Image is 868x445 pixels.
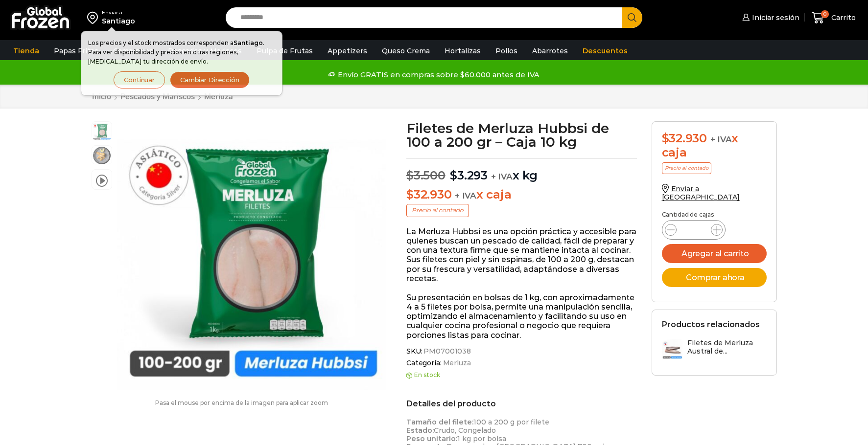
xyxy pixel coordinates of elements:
[662,131,707,145] bdi: 32.930
[406,204,469,217] p: Precio al contado
[234,39,263,46] strong: Santiago
[406,227,637,283] p: La Merluza Hubbsi es una opción práctica y accesible para quienes buscan un pescado de calidad, f...
[662,320,760,329] h2: Productos relacionados
[120,92,195,101] a: Pescados y Mariscos
[114,71,165,89] button: Continuar
[622,7,642,28] button: Search button
[406,168,414,182] span: $
[92,92,112,101] a: Inicio
[491,172,513,181] span: + IVA
[406,168,446,182] bdi: 3.500
[49,42,103,60] a: Papas Fritas
[662,339,767,360] a: Filetes de Merluza Austral de...
[450,168,457,182] span: $
[87,9,102,26] img: address-field-icon.svg
[450,168,488,182] bdi: 3.293
[92,400,392,406] p: Pasa el mouse por encima de la imagen para aplicar zoom
[740,8,799,27] a: Iniciar sesión
[662,184,740,201] a: Enviar a [GEOGRAPHIC_DATA]
[406,158,637,183] p: x kg
[252,42,318,60] a: Pulpa de Frutas
[8,42,44,60] a: Tienda
[422,347,471,356] span: PM07001038
[406,372,637,378] p: En stock
[406,187,414,201] span: $
[406,187,451,201] bdi: 32.930
[662,244,767,263] button: Agregar al carrito
[406,359,637,367] span: Categoría:
[687,339,767,356] h3: Filetes de Merluza Austral de...
[821,10,829,18] span: 0
[662,131,669,145] span: $
[88,38,275,67] p: Los precios y el stock mostrados corresponden a . Para ver disponibilidad y precios en otras regi...
[406,188,637,202] p: x caja
[406,347,637,356] span: SKU:
[92,146,112,165] span: plato-merluza
[377,42,435,60] a: Queso Crema
[406,418,473,426] strong: Tamaño del filete:
[684,223,703,237] input: Product quantity
[527,42,573,60] a: Abarrotes
[406,426,434,435] strong: Estado:
[170,71,250,89] button: Cambiar Dirección
[102,9,135,16] div: Enviar a
[442,359,471,367] a: Merluza
[829,13,856,22] span: Carrito
[406,399,637,408] h2: Detalles del producto
[750,13,799,22] span: Iniciar sesión
[406,434,457,443] strong: Peso unitario:
[204,92,234,101] a: Merluza
[710,134,732,144] span: + IVA
[662,268,767,287] button: Comprar ahora
[809,6,858,29] a: 0 Carrito
[102,16,135,26] div: Santiago
[662,162,711,174] p: Precio al contado
[662,132,767,160] div: x caja
[440,42,486,60] a: Hortalizas
[92,92,234,101] nav: Breadcrumb
[578,42,633,60] a: Descuentos
[323,42,372,60] a: Appetizers
[491,42,522,60] a: Pollos
[406,121,637,149] h1: Filetes de Merluza Hubbsi de 100 a 200 gr – Caja 10 kg
[662,211,767,218] p: Cantidad de cajas
[455,191,476,200] span: + IVA
[406,293,637,340] p: Su presentación en bolsas de 1 kg, con aproximadamente 4 a 5 filetes por bolsa, permite una manip...
[92,122,112,141] span: filete de merluza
